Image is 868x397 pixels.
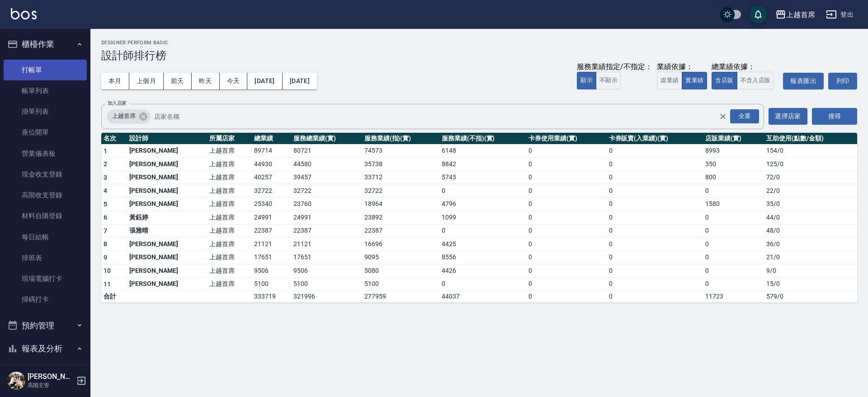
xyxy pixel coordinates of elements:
td: [PERSON_NAME] [127,264,207,278]
td: 0 [526,197,606,211]
h2: Designer Perform Basic [101,40,857,46]
td: [PERSON_NAME] [127,238,207,251]
button: 報表及分析 [4,337,87,360]
td: 0 [607,184,703,198]
td: 333719 [252,291,291,303]
button: 昨天 [192,73,220,89]
td: 上越首席 [207,238,252,251]
td: 39457 [291,171,362,184]
td: 上越首席 [207,184,252,198]
td: 0 [607,238,703,251]
td: 5100 [252,277,291,291]
td: 合計 [101,291,127,303]
td: 44 / 0 [764,211,857,224]
td: 0 [526,211,606,224]
a: 高階收支登錄 [4,185,87,206]
th: 互助使用(點數/金額) [764,133,857,145]
a: 排班表 [4,248,87,268]
td: 321996 [291,291,362,303]
a: 現金收支登錄 [4,164,87,185]
td: [PERSON_NAME] [127,144,207,158]
img: Logo [11,8,37,19]
td: 上越首席 [207,211,252,224]
h3: 設計師排行榜 [101,49,857,62]
td: 44037 [439,291,526,303]
td: 11723 [703,291,764,303]
td: 21 / 0 [764,251,857,264]
td: 0 [526,264,606,278]
td: 40257 [252,171,291,184]
td: 32722 [291,184,362,198]
th: 所屬店家 [207,133,252,145]
a: 掛單列表 [4,101,87,122]
td: 8993 [703,144,764,158]
td: 5100 [362,277,439,291]
td: [PERSON_NAME] [127,184,207,198]
th: 卡券使用業績(實) [526,133,606,145]
td: 32722 [252,184,291,198]
td: 154 / 0 [764,144,857,158]
td: [PERSON_NAME] [127,197,207,211]
td: 0 [607,224,703,238]
h5: [PERSON_NAME] [28,372,74,381]
td: [PERSON_NAME] [127,277,207,291]
td: 44930 [252,158,291,171]
div: 上越首席 [107,109,151,124]
td: 0 [439,184,526,198]
button: [DATE] [283,73,317,89]
td: 9506 [291,264,362,278]
td: [PERSON_NAME] [127,171,207,184]
td: 0 [526,224,606,238]
span: 10 [104,267,111,274]
th: 名次 [101,133,127,145]
td: 0 [607,291,703,303]
td: 0 [607,277,703,291]
button: 登出 [822,6,857,23]
div: 全選 [730,109,759,123]
td: 0 [526,184,606,198]
button: 虛業績 [657,72,682,89]
button: 含店販 [712,72,737,89]
td: 48 / 0 [764,224,857,238]
td: 上越首席 [207,144,252,158]
td: 0 [703,211,764,224]
td: 0 [607,211,703,224]
button: 上越首席 [772,5,819,24]
button: Open [728,107,761,125]
td: 5100 [291,277,362,291]
td: [PERSON_NAME] [127,251,207,264]
td: 0 [526,144,606,158]
td: 0 [526,251,606,264]
td: 15 / 0 [764,277,857,291]
table: a dense table [101,133,857,303]
td: 0 [703,224,764,238]
td: 22387 [252,224,291,238]
td: 上越首席 [207,264,252,278]
span: 8 [104,240,107,248]
th: 服務總業績(實) [291,133,362,145]
td: 黃鈺婷 [127,211,207,224]
button: 搜尋 [812,108,857,125]
a: 打帳單 [4,60,87,80]
td: 25340 [252,197,291,211]
td: 1099 [439,211,526,224]
td: 0 [607,251,703,264]
button: [DATE] [247,73,282,89]
td: 17651 [252,251,291,264]
button: 預約管理 [4,314,87,337]
td: 9506 [252,264,291,278]
td: 9095 [362,251,439,264]
button: 列印 [828,73,857,89]
label: 加入店家 [108,100,127,107]
td: 22387 [362,224,439,238]
td: 800 [703,171,764,184]
td: 24991 [252,211,291,224]
div: 上越首席 [786,9,815,20]
td: 4796 [439,197,526,211]
button: 櫃檯作業 [4,33,87,56]
td: 0 [607,158,703,171]
span: 3 [104,174,107,181]
td: 22 / 0 [764,184,857,198]
div: 服務業績指定/不指定： [577,62,652,72]
td: 0 [703,238,764,251]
